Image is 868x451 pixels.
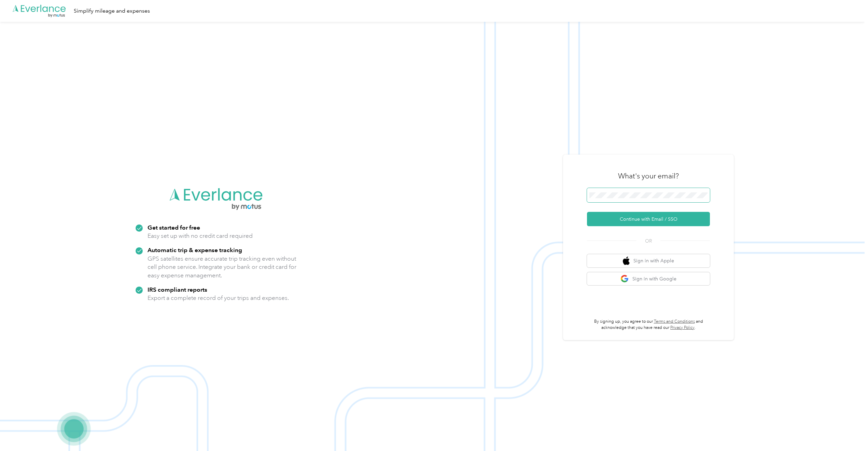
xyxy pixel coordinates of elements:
[148,254,297,280] p: GPS satellites ensure accurate trip tracking even without cell phone service. Integrate your bank...
[148,246,242,253] strong: Automatic trip & expense tracking
[148,286,207,293] strong: IRS compliant reports
[620,275,629,283] img: google logo
[148,294,289,302] p: Export a complete record of your trips and expenses.
[623,257,630,265] img: apple logo
[587,319,710,331] p: By signing up, you agree to our and acknowledge that you have read our .
[587,254,710,267] button: apple logoSign in with Apple
[618,171,679,181] h3: What's your email?
[670,325,695,330] a: Privacy Policy
[636,237,660,245] span: OR
[74,7,150,15] div: Simplify mileage and expenses
[587,212,710,226] button: Continue with Email / SSO
[587,272,710,286] button: google logoSign in with Google
[654,319,695,324] a: Terms and Conditions
[148,224,200,231] strong: Get started for free
[148,232,253,240] p: Easy set up with no credit card required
